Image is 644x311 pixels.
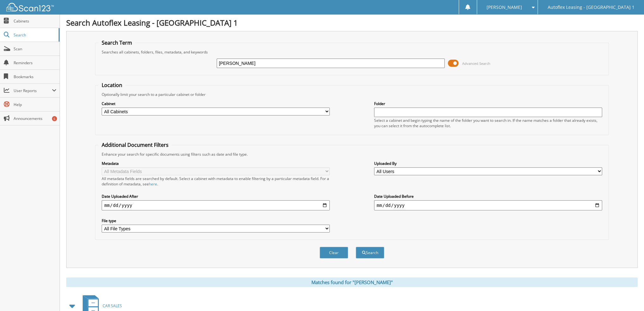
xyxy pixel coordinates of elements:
[99,152,605,157] div: Enhance your search for specific documents using filters such as date and file type.
[99,39,135,46] legend: Search Term
[14,116,56,121] span: Announcements
[99,92,605,97] div: Optionally limit your search to a particular cabinet or folder
[66,17,638,28] h1: Search Autoflex Leasing - [GEOGRAPHIC_DATA] 1
[612,281,644,311] iframe: Chat Widget
[374,118,602,128] div: Select a cabinet and begin typing the name of the folder you want to search in. If the name match...
[99,82,125,89] legend: Location
[14,60,56,65] span: Reminders
[102,218,330,223] label: File type
[487,5,522,9] span: [PERSON_NAME]
[102,161,330,166] label: Metadata
[102,176,330,187] div: All metadata fields are searched by default. Select a cabinet with metadata to enable filtering b...
[66,277,638,287] div: Matches found for "[PERSON_NAME]"
[99,49,605,55] div: Searches all cabinets, folders, files, metadata, and keywords
[14,102,56,107] span: Help
[462,61,490,66] span: Advanced Search
[356,247,384,258] button: Search
[103,303,122,308] span: CAR SALES
[14,46,56,52] span: Scan
[374,161,602,166] label: Uploaded By
[14,18,56,24] span: Cabinets
[548,5,634,9] span: Autoflex Leasing - [GEOGRAPHIC_DATA] 1
[14,88,52,93] span: User Reports
[374,200,602,210] input: end
[99,141,172,148] legend: Additional Document Filters
[320,247,348,258] button: Clear
[102,194,330,199] label: Date Uploaded After
[149,181,157,187] a: here
[52,116,57,121] div: 6
[14,74,56,79] span: Bookmarks
[374,101,602,106] label: Folder
[14,32,55,38] span: Search
[102,200,330,210] input: start
[374,194,602,199] label: Date Uploaded Before
[102,101,330,106] label: Cabinet
[6,3,54,11] img: scan123-logo-white.svg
